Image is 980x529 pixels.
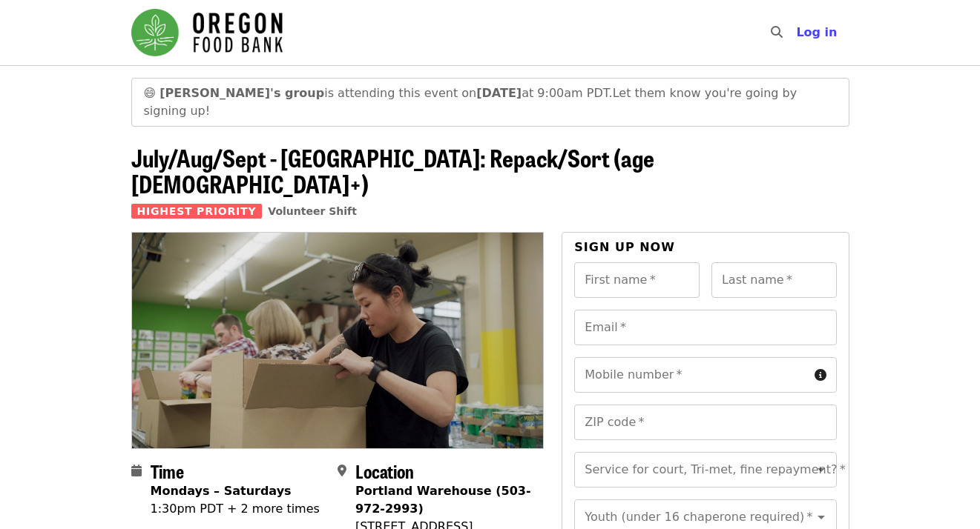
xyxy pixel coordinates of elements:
[771,25,783,39] i: search icon
[151,500,320,518] div: 1:30pm PDT + 2 more times
[476,86,522,100] strong: [DATE]
[784,18,849,47] button: Log in
[131,140,654,201] span: July/Aug/Sept - [GEOGRAPHIC_DATA]: Repack/Sort (age [DEMOGRAPHIC_DATA]+)
[144,86,157,100] span: grinning face emoji
[796,25,837,39] span: Log in
[338,464,346,478] i: map-marker-alt icon
[711,262,837,298] input: Last name
[268,205,357,217] a: Volunteer Shift
[574,310,836,345] input: Email
[574,240,675,254] span: Sign up now
[132,233,544,448] img: July/Aug/Sept - Portland: Repack/Sort (age 8+) organized by Oregon Food Bank
[131,464,142,478] i: calendar icon
[811,507,832,528] button: Open
[574,405,836,440] input: ZIP code
[811,459,832,480] button: Open
[574,262,700,298] input: First name
[151,458,184,484] span: Time
[355,458,414,484] span: Location
[792,15,803,50] input: Search
[160,86,612,100] span: is attending this event on at 9:00am PDT.
[574,357,808,393] input: Mobile number
[151,484,292,498] strong: Mondays – Saturdays
[160,86,324,100] strong: [PERSON_NAME]'s group
[355,484,531,516] strong: Portland Warehouse (503-972-2993)
[131,9,283,56] img: Oregon Food Bank - Home
[131,204,263,219] span: Highest Priority
[815,368,826,382] i: circle-info icon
